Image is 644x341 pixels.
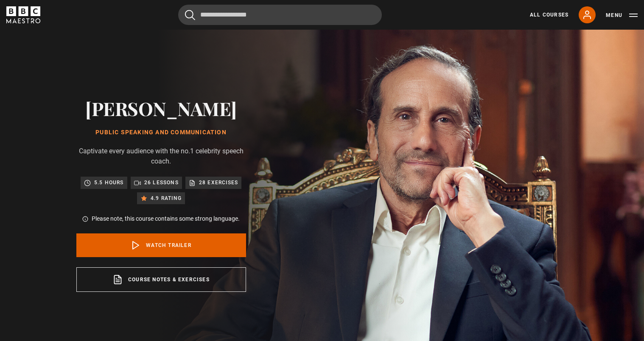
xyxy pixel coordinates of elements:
[92,214,240,223] p: Please note, this course contains some strong language.
[530,11,568,19] a: All Courses
[151,194,182,202] p: 4.9 rating
[76,129,246,136] h1: Public Speaking and Communication
[76,97,246,119] h2: [PERSON_NAME]
[76,233,246,257] a: Watch Trailer
[606,11,638,19] button: Toggle navigation
[185,10,195,20] button: Submit the search query
[6,6,40,23] svg: BBC Maestro
[144,178,179,187] p: 26 lessons
[76,267,246,292] a: Course notes & exercises
[178,5,382,25] input: Search
[199,178,238,187] p: 28 exercises
[76,146,246,166] p: Captivate every audience with the no.1 celebrity speech coach.
[94,178,124,187] p: 5.5 hours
